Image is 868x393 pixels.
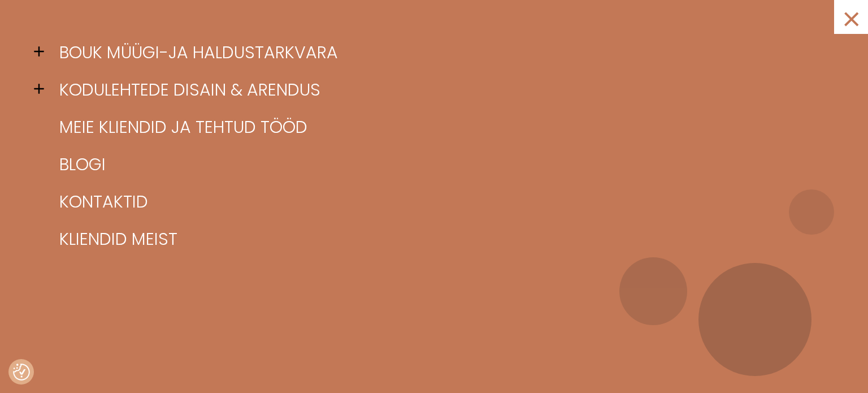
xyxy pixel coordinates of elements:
[51,221,834,258] a: Kliendid meist
[51,146,834,183] a: Blogi
[51,109,834,146] a: Meie kliendid ja tehtud tööd
[13,364,30,381] button: Nõusolekueelistused
[51,71,834,109] a: Kodulehtede disain & arendus
[51,183,834,221] a: Kontaktid
[13,364,30,381] img: Revisit consent button
[51,34,834,71] a: BOUK müügi-ja haldustarkvara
